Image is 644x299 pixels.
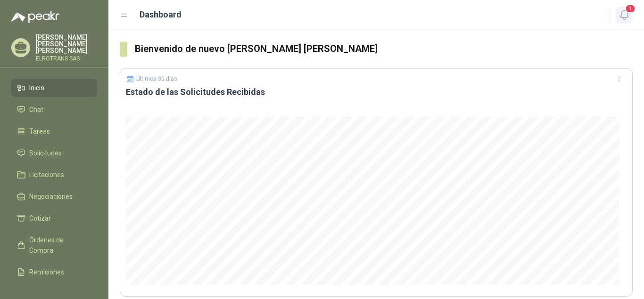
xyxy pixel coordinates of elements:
img: Logo peakr [11,11,59,23]
span: Licitaciones [29,170,64,180]
span: Chat [29,104,43,115]
h1: Dashboard [140,8,182,21]
a: Inicio [11,79,97,97]
span: Órdenes de Compra [29,235,88,256]
a: Órdenes de Compra [11,231,97,259]
a: Remisiones [11,263,97,281]
a: Cotizar [11,209,97,227]
a: Chat [11,101,97,119]
span: Inicio [29,83,44,93]
span: Solicitudes [29,148,62,158]
button: 1 [616,7,633,24]
p: ELROTRANS SAS [36,56,97,61]
a: Licitaciones [11,166,97,184]
span: Negociaciones [29,191,73,202]
h3: Bienvenido de nuevo [PERSON_NAME] [PERSON_NAME] [135,42,633,56]
span: Tareas [29,126,50,137]
a: Tareas [11,122,97,140]
span: Remisiones [29,267,64,277]
a: Solicitudes [11,144,97,162]
span: 1 [625,4,636,13]
p: [PERSON_NAME] [PERSON_NAME] [PERSON_NAME] [36,34,97,54]
h3: Estado de las Solicitudes Recibidas [126,86,627,98]
span: Cotizar [29,213,51,223]
a: Negociaciones [11,188,97,205]
p: Últimos 30 días [136,76,177,82]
